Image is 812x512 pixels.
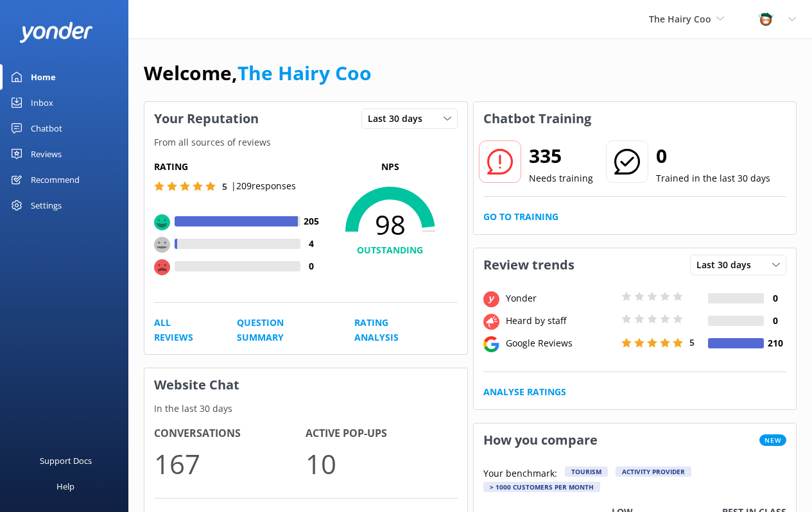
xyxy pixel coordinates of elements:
[474,248,584,282] h3: Review trends
[764,314,786,328] h4: 0
[237,316,325,345] a: Question Summary
[656,141,770,171] h2: 0
[31,90,53,115] div: Inbox
[154,316,208,345] a: All Reviews
[503,314,618,328] div: Heard by staff
[483,466,557,482] p: Your benchmark:
[144,58,372,89] h1: Welcome,
[300,259,323,273] h4: 0
[764,291,786,305] h4: 0
[483,482,600,492] div: > 1000 customers per month
[529,141,593,171] h2: 335
[144,368,467,402] h3: Website Chat
[306,442,457,485] p: 10
[764,336,786,350] h4: 210
[300,214,323,228] h4: 205
[689,336,695,348] span: 5
[503,336,618,350] div: Google Reviews
[31,115,62,141] div: Chatbot
[31,192,62,218] div: Settings
[154,425,306,442] h4: Conversations
[474,102,601,135] h3: Chatbot Training
[56,474,74,499] div: Help
[300,237,323,251] h4: 4
[222,180,227,192] span: 5
[144,102,268,135] h3: Your Reputation
[368,112,430,126] span: Last 30 days
[565,466,608,477] div: Tourism
[154,442,306,485] p: 167
[40,448,92,474] div: Support Docs
[31,141,62,167] div: Reviews
[529,171,593,185] p: Needs training
[31,167,80,192] div: Recommend
[323,160,458,174] p: NPS
[696,258,759,272] span: Last 30 days
[19,22,93,43] img: yonder-white-logo.png
[354,316,429,345] a: Rating Analysis
[238,60,372,86] a: The Hairy Coo
[144,402,467,416] p: In the last 30 days
[656,171,770,185] p: Trained in the last 30 days
[474,423,607,457] h3: How you compare
[483,385,566,399] a: Analyse Ratings
[759,434,786,446] span: New
[323,209,458,241] span: 98
[31,64,56,90] div: Home
[616,466,691,477] div: Activity Provider
[154,160,323,174] h5: Rating
[306,425,457,442] h4: Active Pop-ups
[323,243,458,257] h4: OUTSTANDING
[144,135,467,149] p: From all sources of reviews
[649,13,711,25] span: The Hairy Coo
[756,10,775,29] img: 457-1738239164.png
[503,291,618,305] div: Yonder
[231,179,296,193] p: | 209 responses
[483,210,558,224] a: Go to Training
